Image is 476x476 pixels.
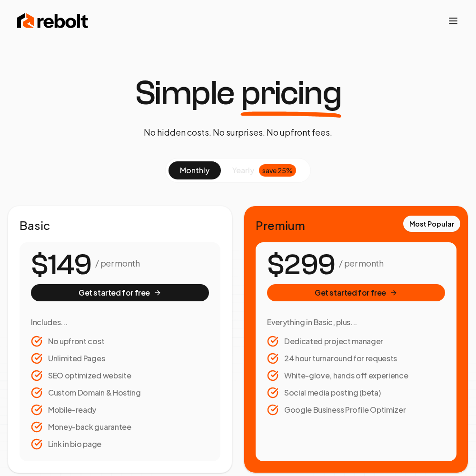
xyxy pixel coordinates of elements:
[31,336,209,347] li: No upfront cost
[267,336,445,347] li: Dedicated project manager
[267,284,445,301] button: Get started for free
[267,244,335,287] number-flow-react: $299
[31,404,209,416] li: Mobile-ready
[31,353,209,364] li: Unlimited Pages
[221,161,307,179] button: yearlysave 25%
[339,257,383,270] p: / per month
[403,216,460,232] div: Most Popular
[135,76,342,110] h1: Simple
[31,317,209,328] h3: Includes...
[20,218,220,233] h2: Basic
[180,165,209,175] span: monthly
[31,284,209,301] button: Get started for free
[95,257,139,270] p: / per month
[259,164,296,177] div: save 25%
[31,438,209,450] li: Link in bio page
[256,218,456,233] h2: Premium
[267,404,445,416] li: Google Business Profile Optimizer
[267,317,445,328] h3: Everything in Basic, plus...
[267,387,445,398] li: Social media posting (beta)
[31,421,209,433] li: Money-back guarantee
[267,370,445,381] li: White-glove, hands off experience
[241,76,342,110] span: pricing
[31,370,209,381] li: SEO optimized website
[447,15,459,27] button: Toggle mobile menu
[232,165,254,176] span: yearly
[31,387,209,398] li: Custom Domain & Hosting
[144,126,332,139] p: No hidden costs. No surprises. No upfront fees.
[17,11,89,30] img: Rebolt Logo
[169,161,221,179] button: monthly
[31,244,91,287] number-flow-react: $149
[267,353,445,364] li: 24 hour turnaround for requests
